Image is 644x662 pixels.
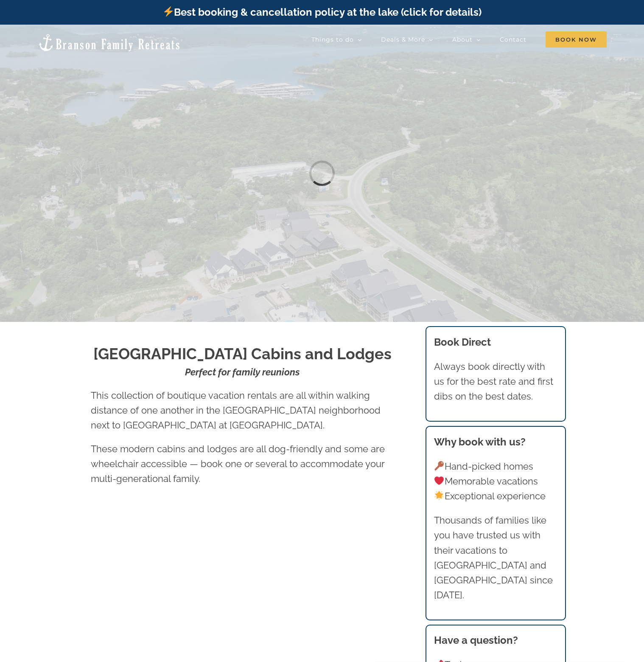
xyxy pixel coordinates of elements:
span: Things to do [311,37,354,42]
a: About [452,31,481,48]
span: Book Now [546,31,607,48]
strong: Have a question? [434,634,518,646]
nav: Main Menu [230,31,607,48]
img: 🔑 [434,461,444,470]
strong: Perfect for family reunions [185,366,300,377]
p: Thousands of families like you have trusted us with their vacations to [GEOGRAPHIC_DATA] and [GEO... [434,513,558,603]
span: About [452,37,473,42]
img: ❤️ [434,476,444,485]
a: Vacation homes [230,31,292,48]
a: Things to do [311,31,362,48]
h3: Why book with us? [434,434,558,450]
img: Branson Family Retreats Logo [37,33,181,52]
b: Book Direct [434,336,491,348]
strong: [GEOGRAPHIC_DATA] Cabins and Lodges [93,345,392,363]
a: Deals & More [381,31,433,48]
a: Best booking & cancellation policy at the lake (click for details) [162,6,482,18]
p: These modern cabins and lodges are all dog-friendly and some are wheelchair accessible — book one... [91,442,395,487]
span: Vacation homes [230,37,284,42]
img: 🌟 [434,491,444,500]
a: Book Now [546,31,607,48]
span: Deals & More [381,37,425,42]
a: Contact [500,31,526,48]
img: ⚡️ [163,6,174,17]
span: Contact [500,37,526,42]
p: This collection of boutique vacation rentals are all within walking distance of one another in th... [91,388,395,433]
p: Always book directly with us for the best rate and first dibs on the best dates. [434,359,558,404]
p: Hand-picked homes Memorable vacations Exceptional experience [434,459,558,504]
